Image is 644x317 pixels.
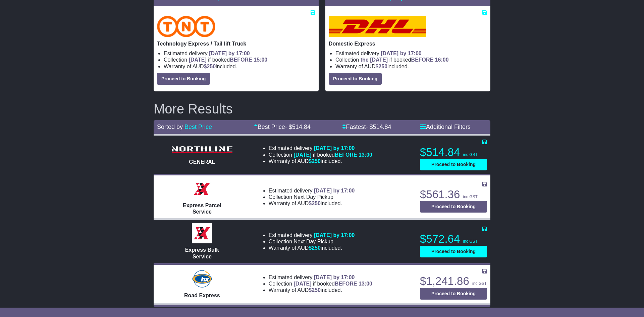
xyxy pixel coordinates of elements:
li: Collection [269,238,355,245]
li: Warranty of AUD included. [269,158,372,164]
span: [DATE] by 17:00 [314,188,355,193]
span: GENERAL [189,159,215,165]
span: inc GST [463,239,477,244]
span: Sorted by [157,124,183,130]
li: Collection [269,194,355,200]
img: Hunter Express: Road Express [191,269,213,289]
button: Proceed to Booking [420,159,487,170]
span: [DATE] by 17:00 [314,145,355,151]
button: Proceed to Booking [420,288,487,300]
span: $ [204,64,216,69]
span: 250 [207,64,216,69]
span: 13:00 [359,281,372,287]
span: the [DATE] [361,57,388,63]
span: if booked [294,152,372,158]
span: 250 [312,245,321,251]
li: Collection [269,152,372,158]
h2: More Results [154,101,490,116]
button: Proceed to Booking [329,73,382,85]
span: 250 [312,287,321,293]
span: 514.84 [373,124,391,130]
span: 15:00 [254,57,267,63]
li: Estimated delivery [269,232,355,238]
span: BEFORE [411,57,434,63]
button: Proceed to Booking [157,73,210,85]
span: Express Bulk Service [185,247,219,259]
li: Collection [164,57,315,63]
li: Estimated delivery [164,50,315,57]
img: DHL: Domestic Express [329,16,426,37]
p: $561.36 [420,188,487,201]
li: Warranty of AUD included. [269,245,355,251]
a: Additional Filters [420,124,471,130]
span: $ [309,201,321,206]
span: [DATE] by 17:00 [314,274,355,280]
img: Border Express: Express Parcel Service [192,179,212,199]
li: Estimated delivery [269,145,372,151]
img: Border Express: Express Bulk Service [192,223,212,243]
button: Proceed to Booking [420,201,487,213]
span: 16:00 [435,57,449,63]
a: Fastest- $514.84 [342,124,391,130]
span: - $ [366,124,391,130]
img: TNT Domestic: Technology Express / Tail lift Truck [157,16,215,37]
span: inc GST [463,152,477,157]
a: Best Price [184,124,212,130]
span: BEFORE [230,57,252,63]
li: Estimated delivery [335,50,487,57]
span: Express Parcel Service [183,203,221,215]
p: Domestic Express [329,41,487,47]
span: if booked [294,281,372,287]
span: [DATE] by 17:00 [209,51,250,56]
button: Proceed to Booking [420,246,487,257]
span: if booked [361,57,449,63]
li: Warranty of AUD included. [335,63,487,70]
p: Technology Express / Tail lift Truck [157,41,315,47]
span: 13:00 [359,152,372,158]
span: $ [309,158,321,164]
span: $ [309,287,321,293]
span: $ [309,245,321,251]
span: [DATE] by 17:00 [381,51,422,56]
li: Collection [335,57,487,63]
span: 250 [312,201,321,206]
span: 250 [312,158,321,164]
li: Warranty of AUD included. [269,200,355,207]
p: $1,241.86 [420,274,487,288]
span: if booked [189,57,267,63]
p: $514.84 [420,146,487,159]
img: Northline Distribution: GENERAL [168,144,235,155]
span: inc GST [463,194,477,199]
li: Estimated delivery [269,274,372,281]
span: [DATE] [294,281,312,287]
span: inc GST [472,281,487,286]
p: $572.64 [420,232,487,246]
a: Best Price- $514.84 [254,124,311,130]
span: [DATE] [294,152,312,158]
li: Estimated delivery [269,187,355,194]
span: BEFORE [335,152,357,158]
li: Collection [269,281,372,287]
span: 250 [378,64,387,69]
span: 514.84 [292,124,311,130]
span: [DATE] by 17:00 [314,232,355,238]
span: - $ [285,124,311,130]
span: Next Day Pickup [294,239,333,244]
span: Road Express [184,293,220,298]
span: $ [375,64,387,69]
span: [DATE] [189,57,207,63]
span: Next Day Pickup [294,194,333,200]
li: Warranty of AUD included. [164,63,315,70]
li: Warranty of AUD included. [269,287,372,293]
span: BEFORE [335,281,357,287]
